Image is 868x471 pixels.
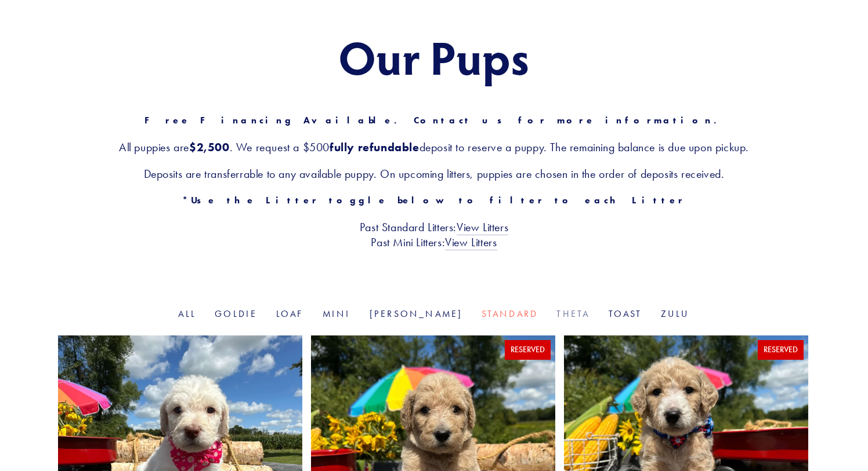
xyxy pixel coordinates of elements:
h3: All puppies are . We request a $500 deposit to reserve a puppy. The remaining balance is due upon... [58,140,810,155]
a: Theta [556,308,589,319]
strong: Free Financing Available. Contact us for more information. [144,115,724,126]
a: [PERSON_NAME] [370,308,463,319]
a: Loaf [276,308,304,319]
strong: $2,500 [189,140,230,154]
a: Standard [482,308,538,319]
a: View Litters [445,235,497,250]
h3: Deposits are transferrable to any available puppy. On upcoming litters, puppies are chosen in the... [58,166,810,181]
a: Zulu [661,308,690,319]
a: Goldie [215,308,257,319]
a: View Litters [457,220,508,235]
h1: Our Pups [58,31,810,82]
a: Toast [609,308,642,319]
h3: Past Standard Litters: Past Mini Litters: [58,220,810,250]
a: All [178,308,196,319]
strong: *Use the Litter toggle below to filter to each Litter [182,195,685,206]
strong: fully refundable [330,140,419,154]
a: Mini [323,308,351,319]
